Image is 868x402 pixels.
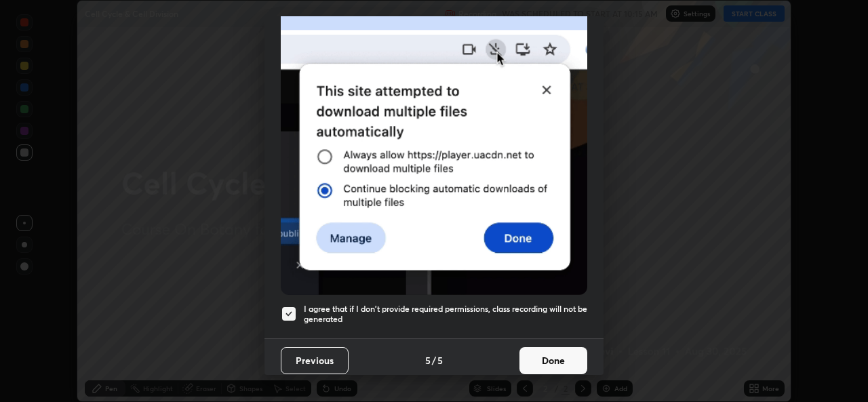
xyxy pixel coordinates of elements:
[281,347,349,374] button: Previous
[432,353,436,367] h4: /
[437,353,443,367] h4: 5
[304,304,587,325] h5: I agree that if I don't provide required permissions, class recording will not be generated
[519,347,587,374] button: Done
[425,353,431,367] h4: 5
